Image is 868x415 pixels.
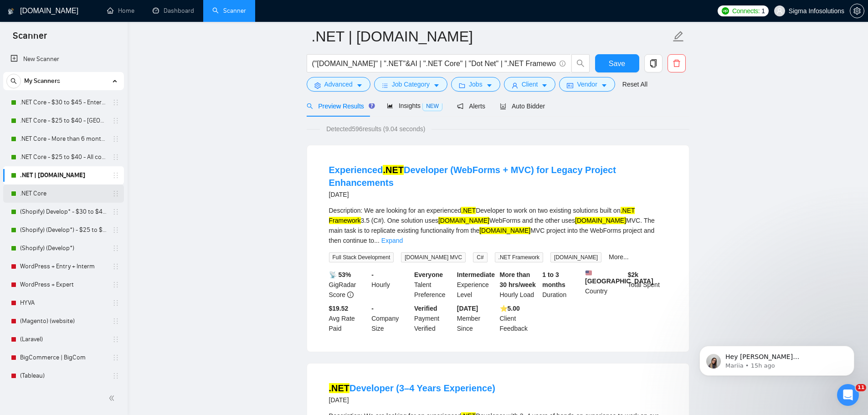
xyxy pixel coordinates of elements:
span: info-circle [347,292,354,298]
span: holder [112,354,119,361]
div: Experience Level [455,270,498,300]
button: idcardVendorcaret-down [559,77,615,92]
div: Country [583,270,626,300]
mark: Framework [329,217,361,224]
div: Duration [540,270,583,300]
span: holder [112,372,119,379]
b: Everyone [414,271,443,278]
span: search [7,78,21,84]
b: [DATE] [457,305,478,312]
a: Experienced.NETDeveloper (WebForms + MVC) for Legacy Project Enhancements [329,165,616,188]
button: userClientcaret-down [504,77,556,92]
span: Client [522,79,538,89]
a: (Shopify) Develop* - $30 to $45 Enterprise [20,203,107,221]
mark: [DOMAIN_NAME] [575,217,626,224]
span: NEW [422,101,442,111]
a: .NET Core - More than 6 months of work [20,130,107,148]
span: caret-down [486,82,493,89]
button: search [571,54,590,72]
b: [GEOGRAPHIC_DATA] [585,270,653,285]
span: caret-down [433,82,440,89]
div: Talent Preference [412,270,455,300]
div: [DATE] [329,395,495,405]
span: holder [112,190,119,197]
a: Expand [381,237,403,244]
button: folderJobscaret-down [451,77,500,92]
span: Advanced [324,79,353,89]
div: Company Size [370,303,412,333]
span: setting [850,7,864,15]
span: notification [457,103,463,109]
span: holder [112,208,119,215]
span: robot [500,103,506,109]
a: (Tableau) [20,367,107,385]
span: Alerts [457,102,485,110]
b: 📡 53% [329,271,351,278]
button: Save [595,54,639,72]
span: 11 [856,384,866,391]
b: - [371,271,374,278]
a: New Scanner [10,50,117,68]
span: caret-down [356,82,363,89]
span: holder [112,281,119,288]
button: barsJob Categorycaret-down [374,77,447,92]
span: Vendor [577,79,597,89]
b: $ 2k [628,271,638,278]
span: holder [112,299,119,307]
div: [DATE] [329,189,667,200]
li: New Scanner [3,50,124,68]
div: Payment Verified [412,303,455,333]
a: HYVA [20,294,107,312]
input: Search Freelance Jobs... [312,58,555,69]
div: Description: We are looking for an experienced Developer to work on two existing solutions built ... [329,205,667,246]
a: WordPress + Expert [20,276,107,294]
img: 🇺🇸 [586,270,592,276]
span: search [307,103,313,109]
span: holder [112,336,119,343]
b: $19.52 [329,305,349,312]
span: delete [668,59,685,67]
a: .NETDeveloper (3–4 Years Experience) [329,383,495,393]
span: Job Category [392,79,430,89]
a: setting [850,7,864,15]
span: 1 [761,6,765,16]
span: edit [673,31,684,42]
b: More than 30 hrs/week [500,271,536,288]
img: upwork-logo.png [722,7,729,15]
span: .NET Framework [495,252,543,262]
span: Connects: [732,6,760,16]
button: delete [668,54,686,72]
span: idcard [567,82,573,89]
b: Intermediate [457,271,495,278]
a: Reset All [622,79,647,89]
span: double-left [108,394,118,403]
span: Auto Bidder [500,102,545,110]
mark: .NET [461,207,476,214]
span: holder [112,318,119,325]
a: homeHome [107,7,134,15]
b: 1 to 3 months [542,271,565,288]
a: searchScanner [212,7,246,15]
span: Save [609,58,625,69]
button: search [6,74,21,88]
span: Scanner [5,29,54,48]
span: Preview Results [307,102,372,110]
a: (Laravel) [20,330,107,348]
iframe: Intercom live chat [837,384,859,406]
div: GigRadar Score [327,270,370,300]
a: dashboardDashboard [153,7,194,15]
b: ⭐️ 5.00 [500,305,520,312]
a: BigCommerce | BigCom [20,348,107,367]
a: .NET Core - $25 to $40 - [GEOGRAPHIC_DATA] and [GEOGRAPHIC_DATA] [20,112,107,130]
span: holder [112,117,119,124]
mark: [DOMAIN_NAME] [438,217,489,224]
a: .NET | [DOMAIN_NAME] [20,166,107,184]
a: WordPress + Entry + Interm [20,257,107,276]
span: copy [645,59,662,67]
b: - [371,305,374,312]
a: .NET Core - $25 to $40 - All continents [20,148,107,166]
a: (Shopify) (Develop*) - $25 to $40 - [GEOGRAPHIC_DATA] and Ocenia [20,221,107,239]
div: Member Since [455,303,498,333]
